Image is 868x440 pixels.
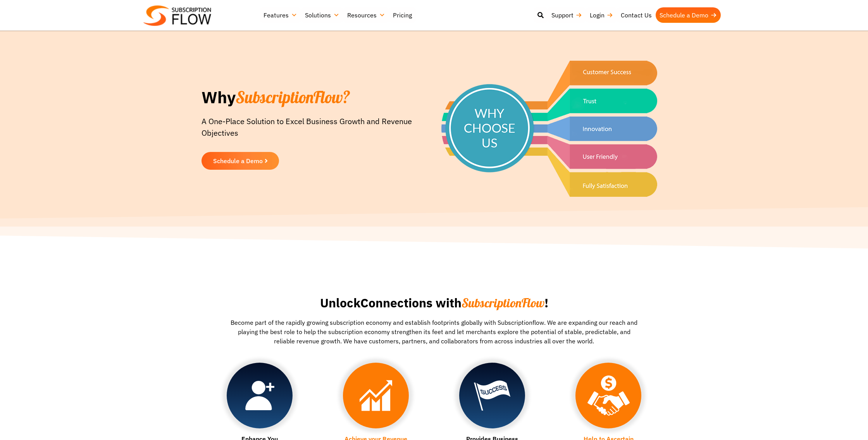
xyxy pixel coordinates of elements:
img: implementation14 [360,380,392,411]
a: Contact Us [617,7,656,23]
img: Subscriptionflow [143,5,211,26]
h2: Unlock [201,296,666,310]
h1: Why [201,87,413,108]
img: Why-Us [441,61,657,197]
a: Login [586,7,617,23]
span: Schedule a Demo [213,158,263,164]
p: Become part of the rapidly growing subscription economy and establish footprints globally with Su... [227,318,641,346]
span: SubscriptionFlow? [236,87,350,107]
img: implementation12 [587,375,630,416]
img: implementation15 [245,381,274,410]
a: Resources [343,7,389,23]
a: Support [548,7,586,23]
span: SubscriptionFlow [462,295,544,310]
subscription: Connections with ! [360,295,548,311]
a: Schedule a Demo [656,7,721,23]
a: Features [260,7,301,23]
p: A One-Place Solution to Excel Business Growth and Revenue Objectives [201,116,413,147]
a: Solutions [301,7,343,23]
a: Pricing [389,7,416,23]
img: implementation13 [474,380,510,411]
a: Schedule a Demo [201,152,279,170]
